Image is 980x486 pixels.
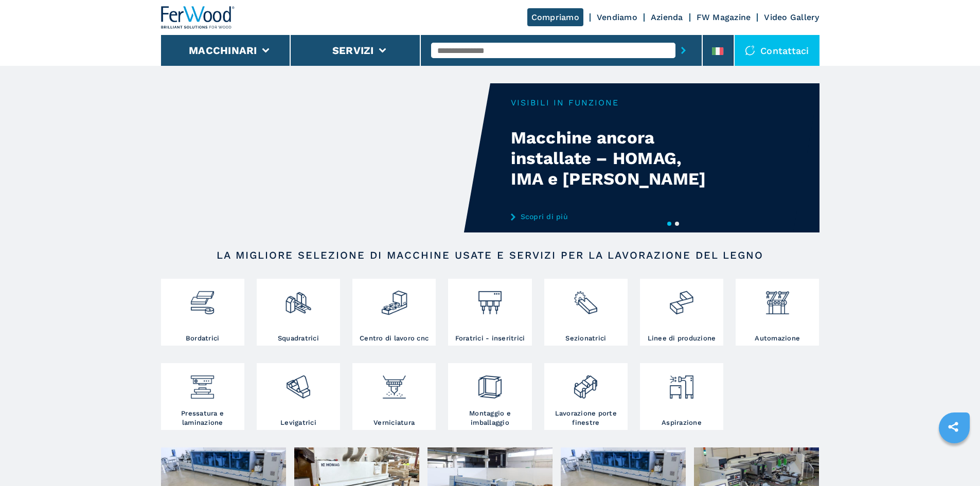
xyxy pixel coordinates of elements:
[648,334,716,343] h3: Linee di produzione
[667,222,671,226] button: 1
[936,440,972,478] iframe: Chat
[572,281,599,316] img: sezionatrici_2.png
[940,414,966,440] a: sharethis
[373,418,415,427] h3: Verniciatura
[352,279,436,346] a: Centro di lavoro cnc
[360,334,429,343] h3: Centro di lavoro cnc
[640,279,723,346] a: Linee di produzione
[565,334,606,343] h3: Sezionatrici
[572,366,599,401] img: lavorazione_porte_finestre_2.png
[736,279,819,346] a: Automazione
[544,363,628,430] a: Lavorazione porte finestre
[448,279,531,346] a: Foratrici - inseritrici
[697,12,751,22] a: FW Magazine
[257,279,340,346] a: Squadratrici
[284,366,312,401] img: levigatrici_2.png
[164,409,242,427] h3: Pressatura e laminazione
[161,279,244,346] a: Bordatrici
[280,418,316,427] h3: Levigatrici
[675,222,679,226] button: 2
[764,281,791,316] img: automazione.png
[745,45,755,56] img: Contattaci
[755,334,800,343] h3: Automazione
[476,366,504,401] img: montaggio_imballaggio_2.png
[161,6,235,29] img: Ferwood
[381,366,408,401] img: verniciatura_1.png
[257,363,340,430] a: Levigatrici
[597,12,637,22] a: Vendiamo
[511,212,712,221] a: Scopri di più
[527,8,583,26] a: Compriamo
[640,363,723,430] a: Aspirazione
[161,363,244,430] a: Pressatura e laminazione
[189,281,216,316] img: bordatrici_1.png
[668,281,695,316] img: linee_di_produzione_2.png
[662,418,702,427] h3: Aspirazione
[332,44,374,57] button: Servizi
[735,35,819,66] div: Contattaci
[544,279,628,346] a: Sezionatrici
[451,409,529,427] h3: Montaggio e imballaggio
[668,366,695,401] img: aspirazione_1.png
[284,281,312,316] img: squadratrici_2.png
[189,366,216,401] img: pressa-strettoia.png
[186,334,220,343] h3: Bordatrici
[189,44,257,57] button: Macchinari
[381,281,408,316] img: centro_di_lavoro_cnc_2.png
[476,281,504,316] img: foratrici_inseritrici_2.png
[352,363,436,430] a: Verniciatura
[448,363,531,430] a: Montaggio e imballaggio
[194,249,787,261] h2: LA MIGLIORE SELEZIONE DI MACCHINE USATE E SERVIZI PER LA LAVORAZIONE DEL LEGNO
[764,12,819,22] a: Video Gallery
[651,12,683,22] a: Azienda
[278,334,319,343] h3: Squadratrici
[675,39,691,62] button: submit-button
[547,409,625,427] h3: Lavorazione porte finestre
[161,83,490,232] video: Your browser does not support the video tag.
[455,334,525,343] h3: Foratrici - inseritrici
